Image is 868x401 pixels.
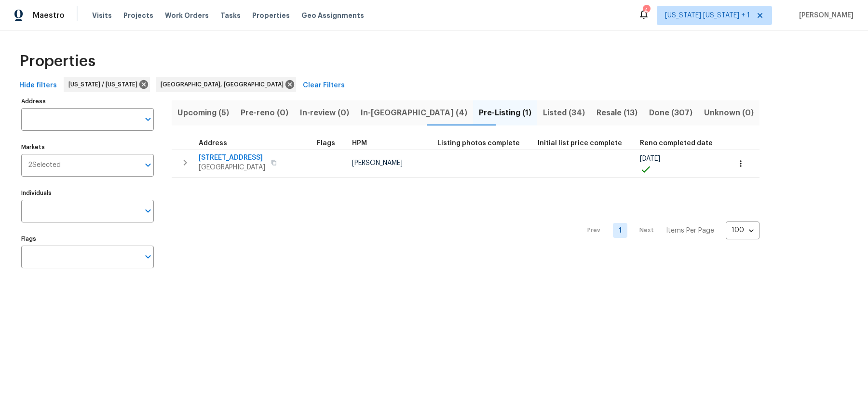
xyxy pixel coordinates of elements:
[301,11,364,20] span: Geo Assignments
[28,161,61,169] span: 2 Selected
[199,140,227,147] span: Address
[199,153,265,163] span: [STREET_ADDRESS]
[538,140,622,147] span: Initial list price complete
[15,77,61,95] button: Hide filters
[141,250,155,263] button: Open
[21,98,154,104] label: Address
[141,158,155,172] button: Open
[578,183,759,278] nav: Pagination Navigation
[361,106,467,120] span: In-[GEOGRAPHIC_DATA] (4)
[640,155,660,162] span: [DATE]
[352,140,367,147] span: HPM
[92,11,112,20] span: Visits
[597,106,637,120] span: Resale (13)
[21,190,154,196] label: Individuals
[220,12,241,19] span: Tasks
[643,6,650,15] div: 4
[19,80,57,92] span: Hide filters
[795,11,854,20] span: [PERSON_NAME]
[141,204,155,218] button: Open
[64,77,150,92] div: [US_STATE] / [US_STATE]
[352,160,403,166] span: [PERSON_NAME]
[68,80,141,89] span: [US_STATE] / [US_STATE]
[165,11,209,20] span: Work Orders
[21,144,154,150] label: Markets
[649,106,692,120] span: Done (307)
[479,106,531,120] span: Pre-Listing (1)
[241,106,288,120] span: Pre-reno (0)
[141,112,155,126] button: Open
[543,106,585,120] span: Listed (34)
[303,80,345,92] span: Clear Filters
[123,11,153,20] span: Projects
[726,218,759,243] div: 100
[199,163,265,172] span: [GEOGRAPHIC_DATA]
[33,11,65,20] span: Maestro
[704,106,754,120] span: Unknown (0)
[156,77,296,92] div: [GEOGRAPHIC_DATA], [GEOGRAPHIC_DATA]
[437,140,520,147] span: Listing photos complete
[177,106,229,120] span: Upcoming (5)
[252,11,290,20] span: Properties
[613,223,627,238] a: Goto page 1
[666,226,714,235] p: Items Per Page
[161,80,287,89] span: [GEOGRAPHIC_DATA], [GEOGRAPHIC_DATA]
[317,140,335,147] span: Flags
[21,236,154,242] label: Flags
[299,77,349,95] button: Clear Filters
[300,106,349,120] span: In-review (0)
[19,56,95,66] span: Properties
[640,140,713,147] span: Reno completed date
[665,11,750,20] span: [US_STATE] [US_STATE] + 1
